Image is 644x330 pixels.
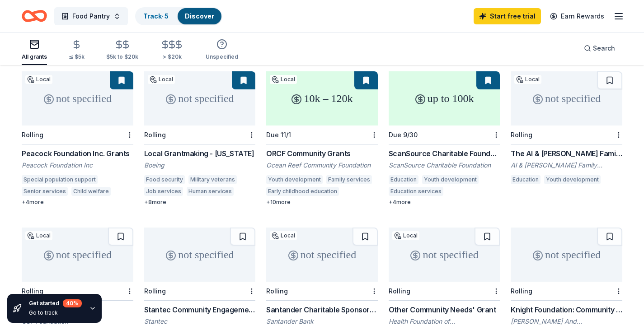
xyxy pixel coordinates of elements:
[206,35,238,65] button: Unspecified
[69,53,85,60] div: ≤ $5k
[392,231,419,240] div: Local
[22,161,133,170] div: Peacock Foundation Inc
[266,187,339,196] div: Early childhood education
[25,231,52,240] div: Local
[422,175,479,184] div: Youth development
[63,299,82,307] div: 40 %
[29,309,82,316] div: Go to track
[389,317,500,326] div: Health Foundation of [GEOGRAPHIC_DATA][US_STATE]
[389,304,500,315] div: Other Community Needs' Grant
[511,71,622,187] a: not specifiedLocalRollingThe Al & [PERSON_NAME] Family Foundation GrantAl & [PERSON_NAME] Family ...
[187,187,234,196] div: Human services
[206,53,238,60] div: Unspecified
[544,175,601,184] div: Youth development
[22,5,47,27] a: Home
[143,12,169,20] a: Track· 5
[389,71,500,125] div: up to 100k
[511,161,622,170] div: Al & [PERSON_NAME] Family Foundation
[54,7,128,25] button: Food Pantry
[389,131,418,139] div: Due 9/30
[144,304,256,315] div: Stantec Community Engagement Grant
[106,53,138,60] div: $5k to $20k
[22,35,47,65] button: All grants
[266,228,378,282] div: not specified
[389,161,500,170] div: ScanSource Charitable Foundation
[511,228,622,282] div: not specified
[266,175,323,184] div: Youth development
[22,131,43,139] div: Rolling
[266,148,378,159] div: ORCF Community Grants
[270,75,297,84] div: Local
[266,131,291,139] div: Due 11/1
[511,71,622,125] div: not specified
[25,75,52,84] div: Local
[144,148,256,159] div: Local Grantmaking - [US_STATE]
[577,39,622,57] button: Search
[22,187,68,196] div: Senior services
[22,148,133,159] div: Peacock Foundation Inc. Grants
[389,148,500,159] div: ScanSource Charitable Foundation Grant
[29,299,82,307] div: Get started
[511,287,532,295] div: Rolling
[389,187,443,196] div: Education services
[144,199,256,206] div: + 8 more
[511,131,532,139] div: Rolling
[22,228,133,282] div: not specified
[144,161,256,170] div: Boeing
[160,53,184,60] div: > $20k
[22,175,98,184] div: Special population support
[389,199,500,206] div: + 4 more
[71,187,111,196] div: Child welfare
[22,53,47,60] div: All grants
[326,175,372,184] div: Family services
[511,175,541,184] div: Education
[514,75,541,84] div: Local
[22,71,133,125] div: not specified
[266,317,378,326] div: Santander Bank
[69,36,85,65] button: ≤ $5k
[270,231,297,240] div: Local
[266,304,378,315] div: Santander Charitable Sponsorship Program
[22,199,133,206] div: + 4 more
[144,228,256,282] div: not specified
[106,36,138,65] button: $5k to $20k
[511,304,622,315] div: Knight Foundation: Community & National Initiatives
[188,175,237,184] div: Military veterans
[266,287,288,295] div: Rolling
[144,175,185,184] div: Food security
[160,36,184,65] button: > $20k
[511,148,622,159] div: The Al & [PERSON_NAME] Family Foundation Grant
[185,12,214,20] a: Discover
[22,71,133,206] a: not specifiedLocalRollingPeacock Foundation Inc. GrantsPeacock Foundation IncSpecial population s...
[593,43,615,54] span: Search
[389,175,418,184] div: Education
[266,199,378,206] div: + 10 more
[389,287,410,295] div: Rolling
[389,228,500,282] div: not specified
[144,287,166,295] div: Rolling
[511,317,622,326] div: [PERSON_NAME] And [PERSON_NAME] Foundation Inc
[144,71,256,206] a: not specifiedLocalRollingLocal Grantmaking - [US_STATE]BoeingFood securityMilitary veteransJob se...
[266,161,378,170] div: Ocean Reef Community Foundation
[389,71,500,206] a: up to 100kDue 9/30ScanSource Charitable Foundation GrantScanSource Charitable FoundationEducation...
[72,11,110,22] span: Food Pantry
[135,7,222,25] button: Track· 5Discover
[474,8,541,24] a: Start free trial
[144,317,256,326] div: Stantec
[148,75,175,84] div: Local
[545,8,610,24] a: Earn Rewards
[144,131,166,139] div: Rolling
[266,71,378,125] div: 10k – 120k
[266,71,378,206] a: 10k – 120kLocalDue 11/1ORCF Community GrantsOcean Reef Community FoundationYouth developmentFamil...
[144,71,256,125] div: not specified
[144,187,183,196] div: Job services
